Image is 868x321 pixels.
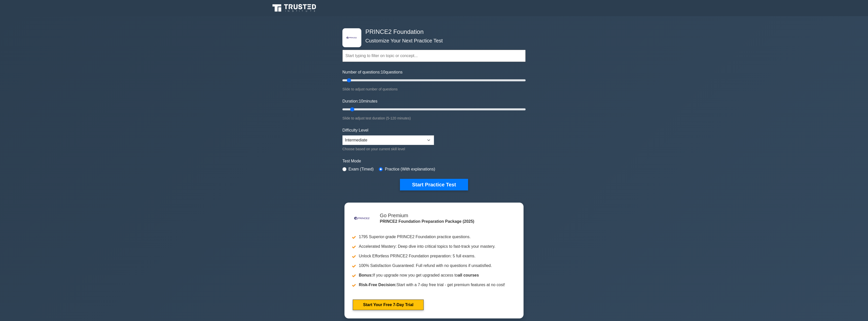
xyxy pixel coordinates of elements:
[342,69,402,75] label: Number of questions: questions
[342,86,526,92] div: Slide to adjust number of questions
[359,99,363,103] span: 10
[342,50,526,62] input: Start typing to filter on topic or concept...
[353,300,424,310] a: Start Your Free 7-Day Trial
[342,98,377,104] label: Duration: minutes
[342,127,368,133] label: Difficulty Level
[348,166,374,172] label: Exam (Timed)
[381,70,385,74] span: 10
[385,166,435,172] label: Practice (With explanations)
[363,28,501,36] h4: PRINCE2 Foundation
[342,158,526,164] label: Test Mode
[400,179,468,190] button: Start Practice Test
[342,146,434,152] div: Choose based on your current skill level
[342,115,526,121] div: Slide to adjust test duration (5-120 minutes)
